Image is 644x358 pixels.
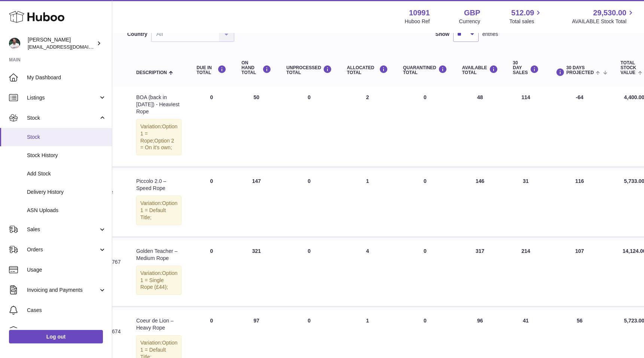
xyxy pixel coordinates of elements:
span: 512.09 [511,8,534,18]
span: 30 DAYS PROJECTED [567,65,594,75]
span: 0 [424,248,427,254]
div: Variation: [136,119,181,156]
label: Show [436,31,449,38]
span: Stock History [27,152,106,159]
td: 50 [234,86,279,166]
div: QUARANTINED Total [403,65,447,75]
td: 116 [546,170,613,236]
span: Add Stock [27,170,106,177]
div: Variation: [136,266,181,295]
span: entries [482,31,498,38]
span: [EMAIL_ADDRESS][DOMAIN_NAME] [28,44,110,50]
td: 2 [339,86,396,166]
span: Sales [27,226,98,233]
td: 0 [279,240,339,306]
span: ASN Uploads [27,207,106,214]
td: 0 [279,170,339,236]
td: 0 [279,86,339,166]
span: Option 1 = Single Rope (£44); [140,270,177,290]
div: Variation: [136,196,181,225]
td: 4 [339,240,396,306]
span: My Dashboard [27,74,106,81]
span: Cases [27,307,106,314]
div: UNPROCESSED Total [286,65,332,75]
td: -64 [546,86,613,166]
td: 147 [234,170,279,236]
div: Golden Teacher – Medium Rope [136,248,181,262]
div: [PERSON_NAME] [28,36,95,51]
div: Huboo Ref [405,18,430,25]
td: 317 [455,240,506,306]
td: 0 [189,86,234,166]
span: Total stock value [620,61,636,76]
div: Coeur de Lion – Heavy Rope [136,317,181,331]
span: Option 2 = On it's own; [140,138,174,151]
a: 29,530.00 AVAILABLE Stock Total [572,8,635,25]
span: 29,530.00 [593,8,626,18]
td: 146 [455,170,506,236]
span: Description [136,70,167,75]
label: Country [127,31,147,38]
span: Option 1 = Default Title; [140,200,177,220]
div: AVAILABLE Total [462,65,498,75]
span: 0 [424,178,427,184]
span: Option 1 = Rope; [140,123,177,144]
div: BOA (back in [DATE]) - Heaviest Rope [136,94,181,115]
div: Currency [459,18,480,25]
td: 0 [189,240,234,306]
div: 30 DAY SALES [513,61,539,76]
div: DUE IN TOTAL [196,65,226,75]
span: Stock [27,114,98,122]
strong: GBP [464,8,480,18]
span: Invoicing and Payments [27,287,98,294]
td: 31 [506,170,546,236]
strong: 10991 [409,8,430,18]
span: Listings [27,94,98,101]
span: 0 [424,318,427,324]
span: Total sales [509,18,543,25]
td: 107 [546,240,613,306]
div: ALLOCATED Total [347,65,388,75]
td: 0 [189,170,234,236]
td: 114 [506,86,546,166]
span: Orders [27,246,98,253]
span: 0 [424,94,427,100]
span: Usage [27,266,106,273]
span: AVAILABLE Stock Total [572,18,635,25]
td: 48 [455,86,506,166]
span: Channels [27,327,106,334]
span: Stock [27,134,106,141]
td: 214 [506,240,546,306]
a: 512.09 Total sales [509,8,543,25]
div: ON HAND Total [241,61,271,76]
td: 321 [234,240,279,306]
span: Delivery History [27,189,106,196]
div: Piccolo 2.0 – Speed Rope [136,178,181,192]
td: 1 [339,170,396,236]
a: Log out [9,330,103,343]
img: timshieff@gmail.com [9,38,20,49]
